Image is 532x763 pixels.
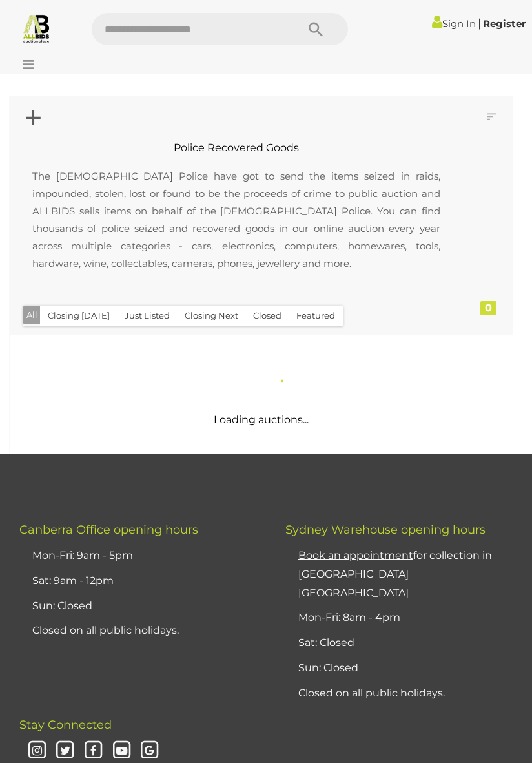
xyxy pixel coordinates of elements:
i: Twitter [54,740,77,762]
button: Closing Next [177,306,246,326]
li: Sun: Closed [295,656,519,681]
li: Closed on all public holidays. [29,618,253,643]
a: Book an appointmentfor collection in [GEOGRAPHIC_DATA] [GEOGRAPHIC_DATA] [298,549,492,599]
button: Search [283,13,348,45]
button: Just Listed [117,306,178,326]
li: Mon-Fri: 8am - 4pm [295,605,519,631]
li: Sat: 9am - 12pm [29,569,253,594]
span: Stay Connected [19,718,112,732]
li: Sun: Closed [29,594,253,619]
i: Google [139,740,161,762]
span: Canberra Office opening hours [19,523,198,537]
i: Youtube [110,740,133,762]
li: Closed on all public holidays. [295,681,519,706]
a: Sign In [432,17,476,30]
div: 0 [480,301,496,315]
li: Mon-Fri: 9am - 5pm [29,543,253,569]
button: Featured [289,306,343,326]
h2: Police Recovered Goods [19,142,453,154]
p: The [DEMOGRAPHIC_DATA] Police have got to send the items seized in raids, impounded, stolen, lost... [19,154,453,285]
span: | [478,16,481,30]
i: Facebook [82,740,105,762]
u: Book an appointment [298,549,413,561]
span: Sydney Warehouse opening hours [285,523,486,537]
span: Loading auctions... [214,413,309,426]
button: Closing [DATE] [40,306,118,326]
li: Sat: Closed [295,631,519,656]
i: Instagram [26,740,48,762]
button: Closed [245,306,289,326]
img: Allbids.com.au [21,13,52,43]
button: All [23,306,41,324]
a: Register [483,17,526,30]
